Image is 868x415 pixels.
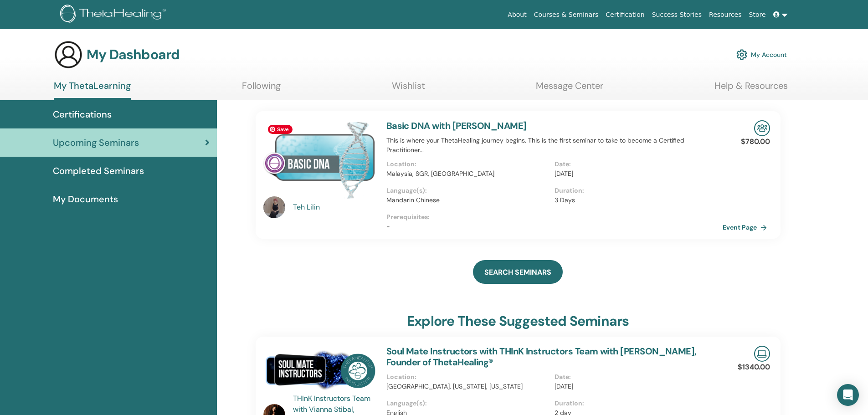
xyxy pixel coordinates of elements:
a: Store [745,6,770,23]
span: SEARCH SEMINARS [484,267,551,277]
img: logo.png [60,5,169,25]
p: [GEOGRAPHIC_DATA], [US_STATE], [US_STATE] [386,382,549,391]
p: Language(s) : [386,186,549,195]
p: Location : [386,372,549,382]
a: Certification [602,6,648,23]
p: Prerequisites : [386,212,723,222]
p: Location : [386,159,549,169]
p: Duration : [555,399,717,408]
img: generic-user-icon.jpg [54,40,83,69]
h3: explore these suggested seminars [407,313,629,329]
a: Resources [705,6,745,23]
span: Completed Seminars [53,164,144,178]
span: My Documents [53,192,118,206]
a: About [504,6,530,23]
p: Date : [555,159,717,169]
a: Help & Resources [714,80,788,98]
p: Duration : [555,186,717,195]
p: [DATE] [555,169,717,179]
h3: My Dashboard [87,46,180,63]
p: $780.00 [741,136,770,147]
img: default.jpg [263,196,285,218]
img: Soul Mate Instructors [263,346,375,396]
p: Language(s) : [386,399,549,408]
span: Save [268,125,293,134]
span: Certifications [53,108,112,121]
a: My Account [736,45,787,65]
img: cog.svg [736,47,747,62]
img: Basic DNA [263,120,375,199]
a: Soul Mate Instructors with THInK Instructors Team with [PERSON_NAME], Founder of ThetaHealing® [386,345,697,368]
p: Date : [555,372,717,382]
span: Upcoming Seminars [53,136,139,149]
p: 3 Days [555,195,717,205]
p: - [386,222,723,231]
p: Malaysia, SGR, [GEOGRAPHIC_DATA] [386,169,549,179]
p: $1340.00 [738,362,770,373]
a: Message Center [536,80,603,98]
img: Live Online Seminar [754,346,770,362]
a: Success Stories [648,6,705,23]
div: Open Intercom Messenger [837,384,859,406]
p: [DATE] [555,382,717,391]
a: Event Page [723,220,770,234]
a: Wishlist [392,80,425,98]
a: Following [242,80,281,98]
p: Mandarin Chinese [386,195,549,205]
img: In-Person Seminar [754,120,770,136]
a: SEARCH SEMINARS [473,260,563,284]
a: Teh Lilin [293,202,377,213]
p: This is where your ThetaHealing journey begins. This is the first seminar to take to become a Cer... [386,136,723,155]
a: Courses & Seminars [530,6,602,23]
a: My ThetaLearning [54,80,131,100]
a: Basic DNA with [PERSON_NAME] [386,120,527,132]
